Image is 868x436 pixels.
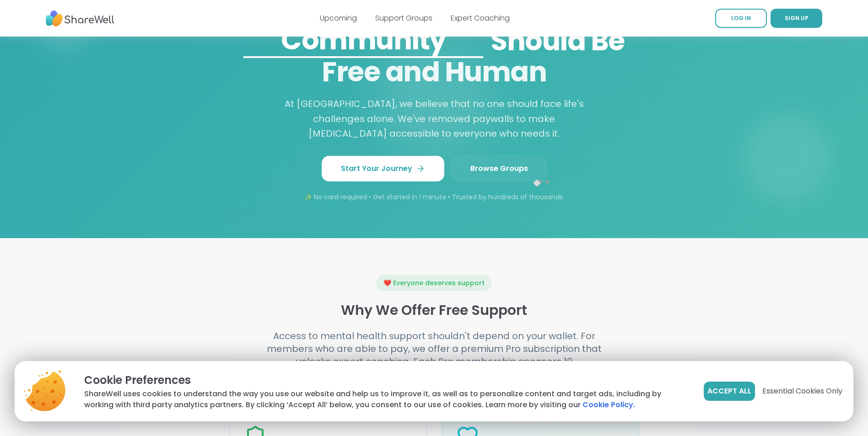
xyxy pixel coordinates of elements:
div: Community [243,22,483,57]
p: ✨ No card required • Get started in 1 minute • Trusted by hundreds of thousands. [200,192,669,202]
a: Cookie Policy. [582,399,635,410]
p: ShareWell uses cookies to understand the way you use our website and help us to improve it, as we... [84,388,689,410]
a: Support Groups [375,13,432,23]
h4: Access to mental health support shouldn't depend on your wallet. For members who are able to pay,... [259,330,610,381]
a: Start Your Journey [322,156,444,181]
span: Browse Groups [470,163,528,174]
a: Expert Coaching [451,13,510,23]
p: At [GEOGRAPHIC_DATA], we believe that no one should face life's challenges alone. We've removed p... [280,96,588,141]
a: LOG IN [715,9,767,28]
a: SIGN UP [771,9,822,28]
span: Start Your Journey [341,163,425,174]
img: ShareWell Nav Logo [46,6,114,31]
a: Upcoming [320,13,357,23]
div: ❤️ Everyone deserves support [376,275,492,291]
span: Accept All [707,386,751,397]
a: Browse Groups [452,156,547,181]
p: Cookie Preferences [84,372,689,388]
span: SIGN UP [785,14,809,22]
button: Accept All [704,382,755,401]
span: LOG IN [731,14,751,22]
span: Should Be [200,23,669,58]
h3: Why We Offer Free Support [229,302,639,319]
span: Free and Human [322,53,546,91]
span: Essential Cookies Only [762,386,842,397]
